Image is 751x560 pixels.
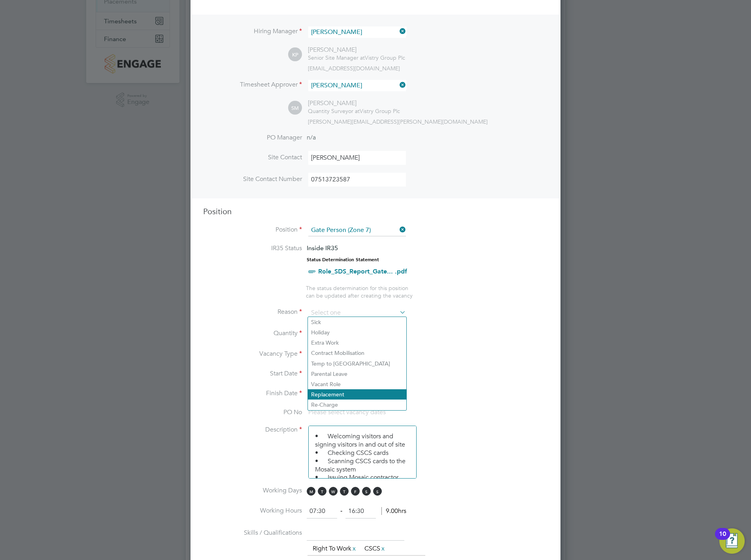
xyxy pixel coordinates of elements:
[339,507,344,515] span: ‐
[288,101,302,115] span: SM
[380,543,386,554] a: x
[329,487,338,496] span: W
[308,80,406,91] input: Search for...
[308,107,360,115] span: Quantity Surveyor at
[203,134,302,142] label: PO Manager
[362,487,371,496] span: S
[308,408,386,416] span: Please select vacancy dates
[307,487,315,496] span: M
[381,507,406,515] span: 9.00hrs
[306,285,413,299] span: The status determination for this position can be updated after creating the vacancy
[351,487,360,496] span: F
[719,528,745,554] button: Open Resource Center, 10 new notifications
[288,48,302,62] span: KP
[203,308,302,316] label: Reason
[307,504,337,519] input: 08:00
[308,317,406,327] li: Sick
[203,370,302,378] label: Start Date
[203,81,302,89] label: Timesheet Approver
[308,107,400,115] div: Vistry Group Plc
[308,358,406,369] li: Temp to [GEOGRAPHIC_DATA]
[203,226,302,234] label: Position
[308,379,406,389] li: Vacant Role
[307,134,316,141] span: n/a
[203,507,302,515] label: Working Hours
[361,543,389,554] li: CSCS
[308,224,406,236] input: Search for...
[308,307,406,319] input: Select one
[203,153,302,162] label: Site Contact
[308,65,400,72] span: [EMAIL_ADDRESS][DOMAIN_NAME]
[340,487,349,496] span: T
[308,348,406,358] li: Contract Mobilisation
[308,54,405,61] div: Vistry Group Plc
[308,338,406,348] li: Extra Work
[203,175,302,183] label: Site Contact Number
[203,529,302,537] label: Skills / Qualifications
[308,369,406,379] li: Parental Leave
[203,389,302,398] label: Finish Date
[203,27,302,36] label: Hiring Manager
[203,350,302,358] label: Vacancy Type
[203,244,302,253] label: IR35 Status
[351,543,357,554] a: x
[345,504,376,519] input: 17:00
[308,54,365,61] span: Senior Site Manager at
[318,487,326,496] span: T
[308,327,406,338] li: Holiday
[308,389,406,400] li: Replacement
[373,487,382,496] span: S
[308,400,406,410] li: Re-Charge
[203,426,302,434] label: Description
[203,486,302,495] label: Working Days
[308,99,400,107] div: [PERSON_NAME]
[307,244,338,252] span: Inside IR35
[308,118,488,125] span: [PERSON_NAME][EMAIL_ADDRESS][PERSON_NAME][DOMAIN_NAME]
[308,26,406,38] input: Search for...
[318,268,407,275] a: Role_SDS_Report_Gate... .pdf
[307,257,379,262] strong: Status Determination Statement
[309,543,360,554] li: Right To Work
[203,329,302,338] label: Quantity
[308,46,405,54] div: [PERSON_NAME]
[203,206,548,217] h3: Position
[719,534,726,544] div: 10
[203,408,302,417] label: PO No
